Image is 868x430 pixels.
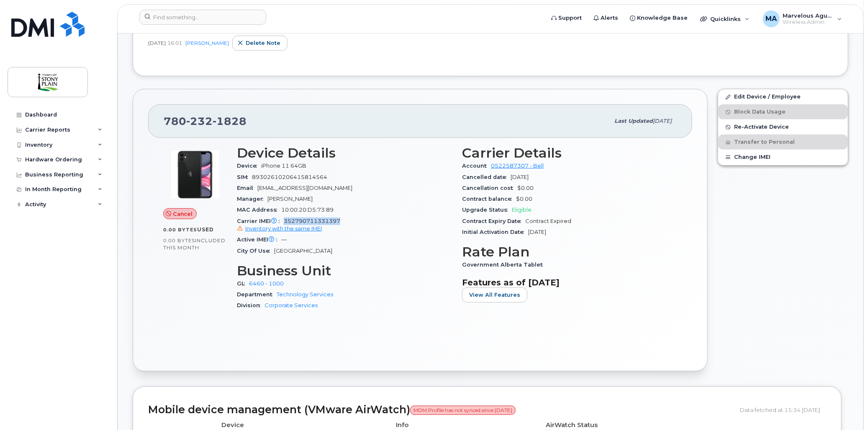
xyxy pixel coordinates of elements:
span: Inventory with the same IMEI [245,225,322,232]
span: [DATE] [653,118,672,124]
a: Inventory with the same IMEI [237,225,322,232]
span: Delete note [246,39,280,47]
span: Carrier IMEI [237,218,284,224]
a: Alerts [588,10,624,26]
span: 232 [186,115,213,127]
span: 1828 [213,115,247,127]
span: Alerts [601,14,618,22]
span: Upgrade Status [462,207,512,213]
button: Block Data Usage [718,104,848,119]
span: Cancel [173,210,193,218]
button: Change IMEI [718,150,848,165]
span: Contract balance [462,196,516,202]
span: Manager [237,196,267,202]
a: [PERSON_NAME] [185,40,229,46]
a: Corporate Services [265,302,318,308]
span: Quicklinks [710,16,741,22]
input: Find something... [139,10,266,25]
span: $0.00 [517,185,534,191]
h3: Features as of [DATE] [462,277,677,288]
span: Re-Activate Device [734,124,789,130]
a: 0522587307 - Bell [491,163,544,169]
h3: Rate Plan [462,244,677,259]
span: iPhone 11 64GB [261,163,306,169]
span: GL [237,280,249,287]
h2: Mobile device management (VMware AirWatch) [148,404,734,416]
span: $0.00 [516,196,532,202]
a: Technology Services [277,291,333,298]
div: Quicklinks [694,10,755,27]
button: Delete note [232,36,288,51]
span: View All Features [469,291,520,299]
span: Division [237,302,265,308]
span: Contract Expired [525,218,571,224]
span: MA [765,14,777,24]
span: Cancelled date [462,174,511,180]
h3: Carrier Details [462,145,677,161]
span: 10:00:20:D5:73:89 [281,207,334,213]
div: Data fetched at 15:34 [DATE] [740,402,826,418]
a: Edit Device / Employee [718,89,848,104]
span: Last updated [614,118,653,124]
span: 352790711331397 [237,218,452,233]
span: Marvelous Agunloye [783,12,833,19]
span: Wireless Admin [783,19,833,26]
span: Support [558,14,582,22]
span: Department [237,291,277,298]
span: Account [462,163,491,169]
h4: Device [154,422,311,429]
a: Support [545,10,588,26]
h4: Info [324,422,481,429]
button: Re-Activate Device [718,119,848,135]
span: Active IMEI [237,236,281,243]
span: [DATE] [528,229,546,235]
button: View All Features [462,288,527,303]
a: 6460 - 1000 [249,280,284,287]
h3: Business Unit [237,263,452,278]
img: iPhone_11.jpg [170,150,220,200]
span: Knowledge Base [637,14,688,22]
span: Initial Activation Date [462,229,528,235]
span: used [197,226,214,233]
a: Knowledge Base [624,10,693,26]
button: Transfer to Personal [718,135,848,150]
span: Cancellation cost [462,185,517,191]
span: 0.00 Bytes [163,238,195,243]
span: Device [237,163,261,169]
span: 16:01 [167,39,182,47]
span: [PERSON_NAME] [267,196,313,202]
span: Eligible [512,207,532,213]
span: City Of Use [237,248,274,254]
span: [DATE] [148,39,166,47]
span: MDM Profile has not synced since [DATE] [410,406,516,415]
span: SIM [237,174,252,180]
span: [GEOGRAPHIC_DATA] [274,248,332,254]
span: Email [237,185,257,191]
span: MAC Address [237,207,281,213]
h4: AirWatch Status [493,422,650,429]
span: Contract Expiry Date [462,218,525,224]
div: Marvelous Agunloye [757,10,848,27]
span: 89302610206415814564 [252,174,327,180]
span: 0.00 Bytes [163,227,197,233]
h3: Device Details [237,145,452,161]
span: 780 [164,115,247,127]
span: [DATE] [511,174,529,180]
span: — [281,236,287,243]
span: Government Alberta Tablet [462,262,547,268]
span: [EMAIL_ADDRESS][DOMAIN_NAME] [257,185,352,191]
